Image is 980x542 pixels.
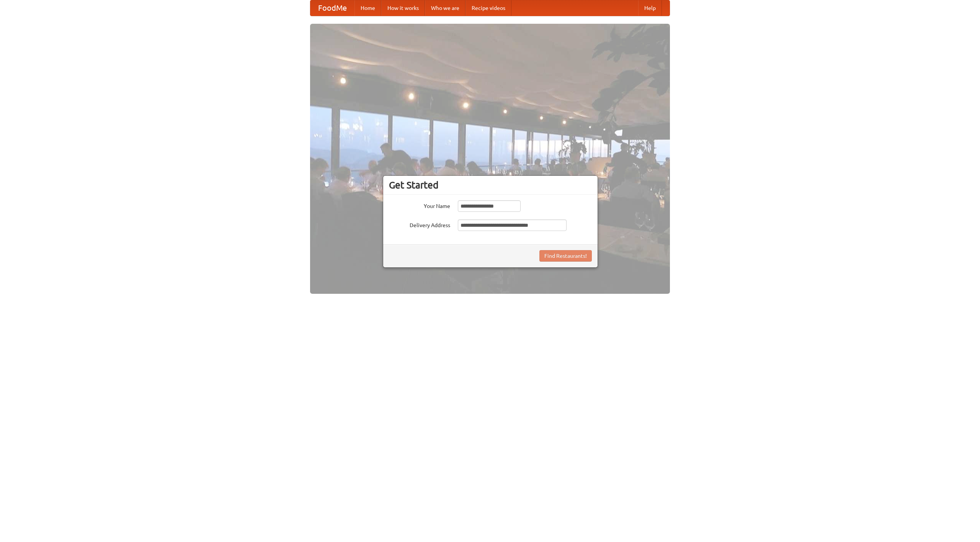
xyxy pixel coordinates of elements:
a: Who we are [425,0,465,16]
a: FoodMe [310,0,354,16]
a: Help [638,0,662,16]
button: Find Restaurants! [539,250,592,262]
a: Home [354,0,381,16]
a: How it works [381,0,425,16]
a: Recipe videos [465,0,511,16]
h3: Get Started [389,179,592,191]
label: Delivery Address [389,219,450,229]
label: Your Name [389,200,450,210]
